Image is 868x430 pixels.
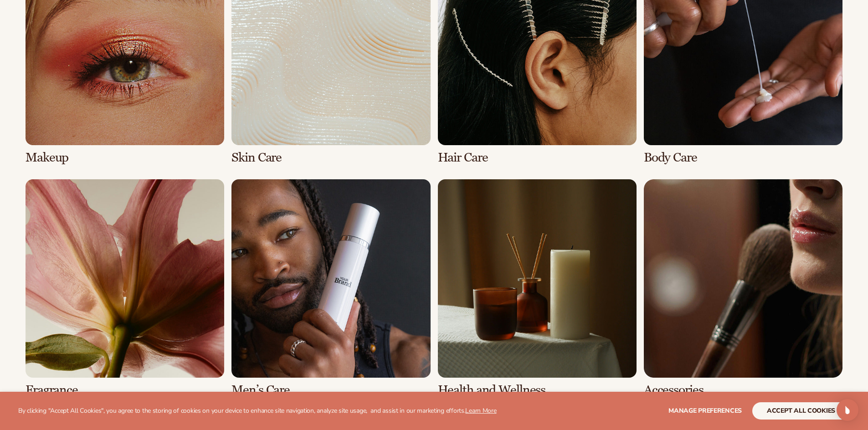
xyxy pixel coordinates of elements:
p: By clicking "Accept All Cookies", you agree to the storing of cookies on your device to enhance s... [18,407,497,415]
a: Learn More [465,406,496,415]
div: 8 / 8 [644,179,842,397]
button: accept all cookies [752,402,850,420]
h3: Body Care [644,151,842,165]
h3: Hair Care [438,151,637,165]
div: 5 / 8 [26,179,224,397]
div: 6 / 8 [231,179,430,397]
h3: Makeup [26,151,224,165]
span: Manage preferences [668,406,742,415]
h3: Skin Care [231,151,430,165]
div: Open Intercom Messenger [837,399,858,421]
button: Manage preferences [668,402,742,420]
div: 7 / 8 [438,179,637,397]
